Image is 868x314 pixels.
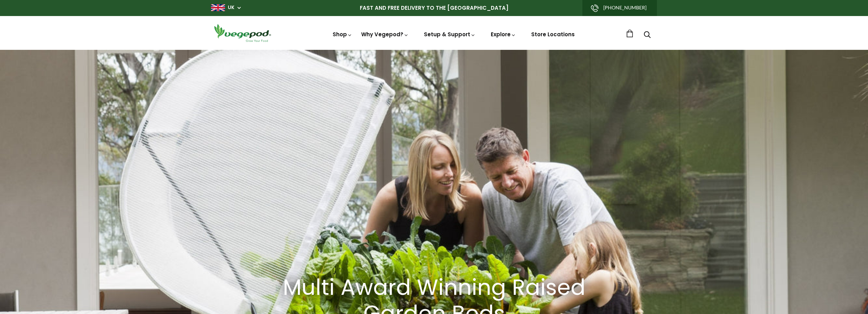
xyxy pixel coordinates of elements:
a: UK [228,4,234,11]
img: Vegepod [211,23,274,43]
a: Why Vegepod? [361,31,409,38]
a: Explore [491,31,516,38]
a: Store Locations [531,31,575,38]
a: Search [644,32,651,39]
img: gb_large.png [211,4,225,11]
a: Shop [333,31,352,38]
a: Setup & Support [424,31,475,38]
